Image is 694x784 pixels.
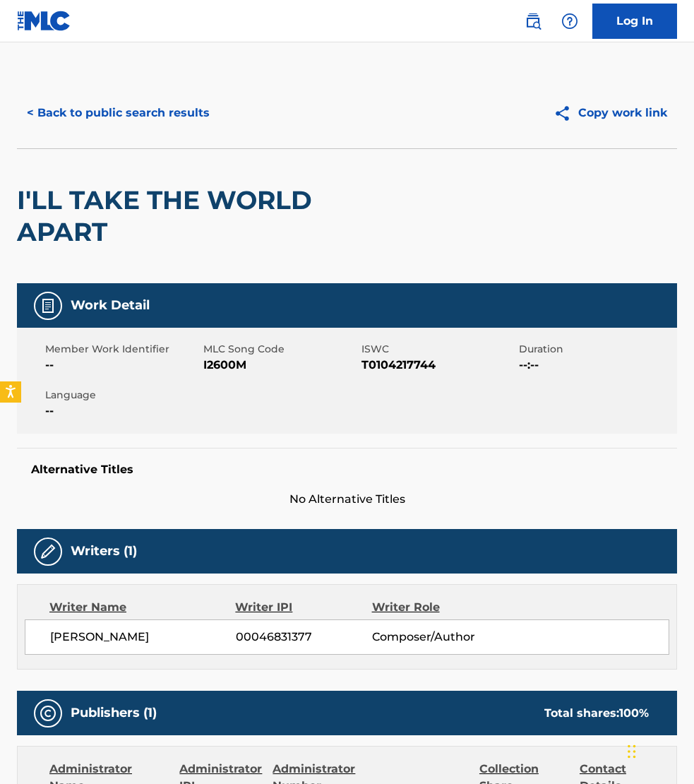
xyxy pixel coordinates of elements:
[361,357,516,374] span: T0104217744
[525,13,542,30] img: search
[31,463,663,477] h5: Alternative Titles
[623,716,694,784] iframe: Chat Widget
[561,13,578,30] img: help
[17,184,413,248] h2: I'LL TAKE THE WORLD APART
[17,491,677,508] span: No Alternative Titles
[628,730,636,773] div: Drag
[544,705,649,722] div: Total shares:
[45,342,200,357] span: Member Work Identifier
[372,629,496,646] span: Composer/Author
[17,95,220,131] button: < Back to public search results
[236,629,372,646] span: 00046831377
[203,342,358,357] span: MLC Song Code
[203,357,358,374] span: I2600M
[372,599,496,616] div: Writer Role
[71,297,150,314] h5: Work Detail
[71,543,137,559] h5: Writers (1)
[40,543,56,560] img: Writers
[544,95,677,131] button: Copy work link
[519,342,674,357] span: Duration
[45,403,200,420] span: --
[17,11,71,31] img: MLC Logo
[50,629,236,646] span: [PERSON_NAME]
[519,357,674,374] span: --:--
[235,599,371,616] div: Writer IPI
[45,388,200,403] span: Language
[619,706,649,720] span: 100 %
[45,357,200,374] span: --
[556,7,584,35] div: Help
[519,7,547,35] a: Public Search
[361,342,516,357] span: ISWC
[40,297,56,314] img: Work Detail
[592,4,677,39] a: Log In
[71,705,157,721] h5: Publishers (1)
[40,705,56,722] img: Publishers
[49,599,235,616] div: Writer Name
[554,105,578,122] img: Copy work link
